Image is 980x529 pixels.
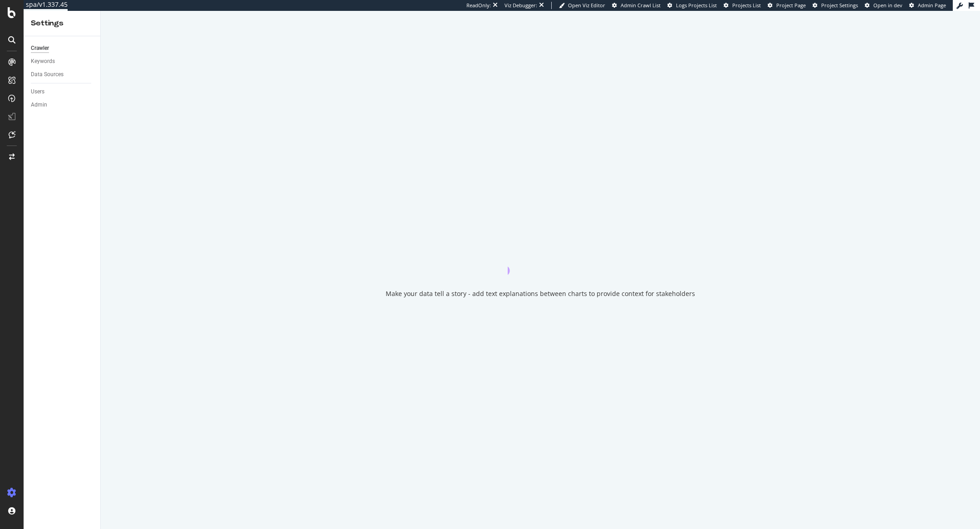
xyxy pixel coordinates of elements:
[612,2,661,9] a: Admin Crawl List
[865,2,902,9] a: Open in dev
[918,2,946,9] span: Admin Page
[667,2,717,9] a: Logs Projects List
[873,2,902,9] span: Open in dev
[386,289,695,298] div: Make your data tell a story - add text explanations between charts to provide context for stakeho...
[31,57,94,66] a: Keywords
[768,2,806,9] a: Project Page
[31,70,64,79] div: Data Sources
[31,87,44,97] div: Users
[31,44,49,53] div: Crawler
[821,2,858,9] span: Project Settings
[31,70,94,79] a: Data Sources
[568,2,605,9] span: Open Viz Editor
[813,2,858,9] a: Project Settings
[776,2,806,9] span: Project Page
[732,2,761,9] span: Projects List
[559,2,605,9] a: Open Viz Editor
[31,87,94,97] a: Users
[505,2,537,9] div: Viz Debugger:
[466,2,491,9] div: ReadOnly:
[621,2,661,9] span: Admin Crawl List
[31,44,94,53] a: Crawler
[676,2,717,9] span: Logs Projects List
[909,2,946,9] a: Admin Page
[508,242,573,275] div: animation
[31,57,55,66] div: Keywords
[724,2,761,9] a: Projects List
[31,100,94,110] a: Admin
[31,18,93,29] div: Settings
[31,100,47,110] div: Admin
